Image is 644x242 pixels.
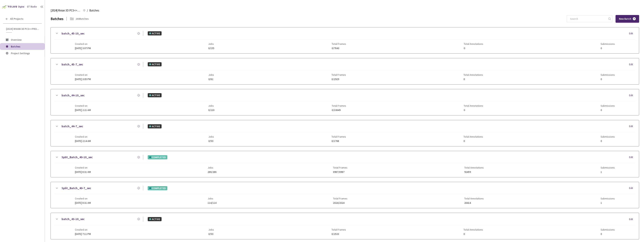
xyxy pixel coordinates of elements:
[51,182,639,208] div: Split_Batch_40-7_secCOMPLETEDEditCreated on[DATE] 8:31 AMJobs114/114Total Frames2024/2024Total An...
[601,47,615,50] span: 0
[619,17,631,20] span: New Batch
[51,213,639,239] div: batch_43-10_secACTIVEEditCreated on[DATE] 7:11 PMJobs0/50Total Frames0/2533Total Annotations0Subm...
[568,15,608,22] input: Search
[464,202,484,204] span: 26414
[629,186,635,190] div: Edit
[464,109,483,112] span: 0
[208,233,214,235] span: 0/50
[208,109,214,112] span: 0/220
[601,104,615,107] span: Submissions
[332,104,346,107] span: Total Frames
[75,166,91,169] span: Created on
[601,202,615,204] span: 1
[332,135,346,138] span: Total Frames
[208,47,214,50] span: 0/155
[464,78,483,81] span: 0
[333,197,347,200] span: Total Frames
[332,42,346,45] span: Total Frames
[601,228,615,231] span: Submissions
[601,197,615,200] span: Submissions
[62,93,85,98] a: batch_44-10_sec
[87,8,88,13] li: /
[629,124,635,128] div: Edit
[148,186,167,190] div: COMPLETED
[464,47,483,50] span: 0
[51,58,639,84] div: batch_45-7_secACTIVEEditCreated on[DATE] 3:05 PMJobs0/82Total Frames0/2929Total Annotations0Submi...
[601,135,615,138] span: Submissions
[208,171,216,173] span: 286/286
[62,155,93,160] a: Split_Batch_40-10_sec
[148,31,162,35] div: ACTIVE
[601,166,615,169] span: Submissions
[464,166,484,169] span: Total Annotations
[464,233,483,235] span: 0
[51,16,63,22] div: Batches
[601,73,615,76] span: Submissions
[75,135,91,138] span: Created on
[75,201,91,205] span: [DATE] 8:31 AM
[75,197,91,200] span: Created on
[208,42,214,45] span: Jobs
[208,73,214,76] span: Jobs
[332,109,346,112] span: 0/10649
[629,94,635,97] div: Edit
[208,104,214,107] span: Jobs
[62,31,85,36] a: batch_45-10_sec
[148,93,162,97] div: ACTIVE
[89,8,99,13] span: Batches
[464,171,484,173] span: 92459
[75,77,91,81] span: [DATE] 3:05 PM
[208,202,216,204] span: 114/114
[10,17,23,20] span: All Projects
[464,104,483,107] span: Total Annotations
[332,228,346,231] span: Total Frames
[27,5,37,9] div: GT Studio
[464,140,483,142] span: 0
[11,38,22,41] span: Overview
[333,171,347,173] span: 6987/6987
[62,217,85,221] a: batch_43-10_sec
[62,62,83,67] a: batch_45-7_sec
[629,217,635,221] div: Edit
[75,104,91,107] span: Created on
[11,52,30,55] span: Project Settings
[601,42,615,45] span: Submissions
[332,47,346,50] span: 0/7843
[76,17,89,21] div: 260 Batches
[208,197,216,200] span: Jobs
[464,228,483,231] span: Total Annotations
[148,124,162,128] div: ACTIVE
[332,78,346,81] span: 0/2929
[208,135,214,138] span: Jobs
[75,232,91,236] span: [DATE] 7:11 PM
[148,155,167,159] div: COMPLETED
[464,42,483,45] span: Total Annotations
[208,140,214,142] span: 0/50
[464,73,483,76] span: Total Annotations
[601,233,615,235] span: 0
[148,217,162,221] div: ACTIVE
[6,27,40,31] span: [2024] Rivian 3D PCS<>Production
[332,140,346,142] span: 0/1768
[62,186,91,190] a: Split_Batch_40-7_sec
[51,120,639,146] div: batch_44-7_secACTIVEEditCreated on[DATE] 2:14 AMJobs0/50Total Frames0/1768Total Annotations0Submi...
[601,109,615,112] span: 0
[148,62,162,66] div: ACTIVE
[75,228,91,231] span: Created on
[51,27,639,53] div: batch_45-10_secACTIVEEditCreated on[DATE] 3:07 PMJobs0/155Total Frames0/7843Total Annotations0Sub...
[629,155,635,159] div: Edit
[75,46,91,50] span: [DATE] 3:07 PM
[208,228,214,231] span: Jobs
[51,89,639,115] div: batch_44-10_secACTIVEEditCreated on[DATE] 2:21 AMJobs0/220Total Frames0/10649Total Annotations0Su...
[464,135,483,138] span: Total Annotations
[333,166,347,169] span: Total Frames
[601,171,615,173] span: 1
[75,42,91,45] span: Created on
[62,124,83,129] a: batch_44-7_sec
[333,202,347,204] span: 2024/2024
[332,233,346,235] span: 0/2533
[629,32,635,35] div: Edit
[51,8,81,13] span: [2024] Rivian 3D PCS<>Production
[332,73,346,76] span: Total Frames
[601,140,615,142] span: 0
